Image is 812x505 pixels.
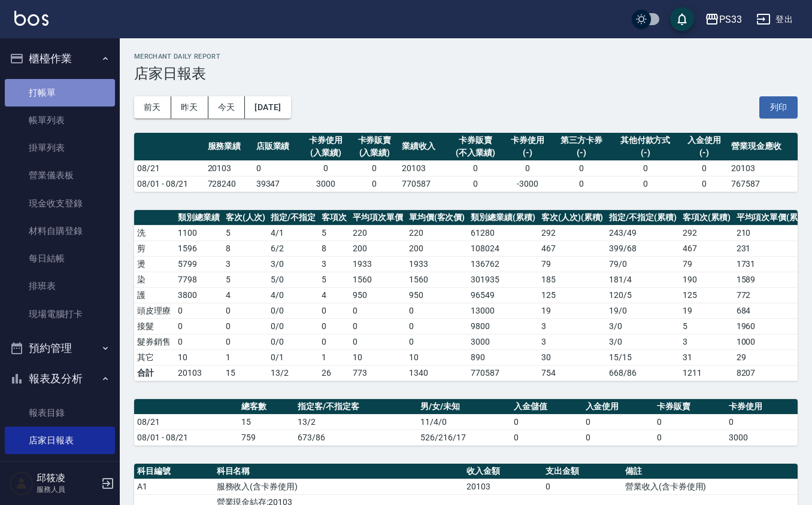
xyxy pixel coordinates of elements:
th: 科目編號 [134,464,214,479]
th: 支出金額 [543,464,622,479]
td: 15 / 15 [606,349,680,365]
td: 5 / 0 [268,272,319,287]
td: 0 [350,303,406,318]
td: 0 [511,430,583,445]
td: 洗 [134,225,175,241]
td: 0 / 0 [268,318,319,334]
th: 類別總業績(累積) [468,210,538,226]
div: (入業績) [305,147,347,159]
td: 0 [552,160,610,176]
button: 預約管理 [5,333,115,364]
td: 髮券銷售 [134,334,175,349]
button: PS33 [700,7,747,32]
td: 773 [350,365,406,381]
td: 754 [538,365,607,381]
td: 19 [680,303,734,318]
th: 科目名稱 [214,464,463,479]
td: 220 [350,225,406,241]
td: 8 [319,241,350,256]
td: 合計 [134,365,175,381]
td: 13/2 [268,365,319,381]
th: 男/女/未知 [417,399,511,415]
td: 0 [175,303,223,318]
a: 營業儀表板 [5,162,115,189]
div: 第三方卡券 [555,134,607,147]
td: 0 [503,160,552,176]
td: 0 [302,160,350,176]
td: 79 [538,256,607,272]
div: PS33 [719,12,742,27]
td: 1560 [350,272,406,287]
button: [DATE] [245,96,290,118]
td: 08/21 [134,414,238,430]
td: 0 [611,176,680,191]
img: Logo [14,11,49,26]
td: 0 [447,176,503,191]
th: 卡券販賣 [654,399,726,415]
td: 767587 [728,176,798,191]
td: 243 / 49 [606,225,680,241]
button: save [670,7,694,31]
td: 190 [680,272,734,287]
td: 其它 [134,349,175,365]
button: 櫃檯作業 [5,43,115,74]
td: 0 [447,160,503,176]
td: 3000 [726,430,798,445]
table: a dense table [134,399,798,446]
td: 950 [406,287,468,303]
td: 120 / 5 [606,287,680,303]
td: 0 [350,160,399,176]
th: 業績收入 [399,133,447,161]
td: 5 [223,272,268,287]
div: 其他付款方式 [614,134,677,147]
th: 入金儲值 [511,399,583,415]
td: 3 [680,334,734,349]
td: 0 [406,318,468,334]
th: 總客數 [238,399,295,415]
th: 營業現金應收 [728,133,798,161]
td: 4 / 1 [268,225,319,241]
th: 收入金額 [463,464,543,479]
button: 昨天 [171,96,208,118]
button: 登出 [752,8,798,31]
td: 19 / 0 [606,303,680,318]
a: 店家日報表 [5,427,115,454]
div: 卡券販賣 [450,134,500,147]
td: 0 [223,318,268,334]
td: 0 [175,318,223,334]
td: 6 / 2 [268,241,319,256]
td: 5799 [175,256,223,272]
td: 1933 [350,256,406,272]
td: 15 [238,414,295,430]
td: 4 [223,287,268,303]
td: 3 / 0 [268,256,319,272]
td: 頭皮理療 [134,303,175,318]
td: 292 [680,225,734,241]
td: 燙 [134,256,175,272]
td: 3 / 0 [606,318,680,334]
td: 770587 [468,365,538,381]
td: 0 [680,176,728,191]
td: 0 / 0 [268,334,319,349]
td: 0 [543,479,622,494]
td: 673/86 [295,430,417,445]
td: 1596 [175,241,223,256]
th: 服務業績 [205,133,253,161]
h3: 店家日報表 [134,65,798,82]
td: 0 [611,160,680,176]
td: 96549 [468,287,538,303]
td: 3 [538,334,607,349]
th: 客次(人次)(累積) [538,210,607,226]
td: 0 [552,176,610,191]
td: 染 [134,272,175,287]
div: (-) [506,147,549,159]
td: 0 [175,334,223,349]
div: 卡券使用 [305,134,347,147]
td: 0 [726,414,798,430]
td: 3 / 0 [606,334,680,349]
td: 39347 [253,176,302,191]
td: 890 [468,349,538,365]
td: 5 [319,272,350,287]
td: 0 [511,414,583,430]
td: 0 [223,303,268,318]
